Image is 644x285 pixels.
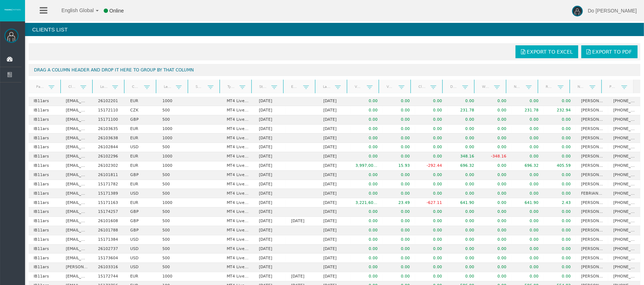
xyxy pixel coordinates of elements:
[61,152,93,161] td: [EMAIL_ADDRESS][DOMAIN_NAME]
[61,198,93,207] td: [EMAIL_ADDRESS][DOMAIN_NAME]
[447,134,480,143] td: 0.00
[29,152,61,161] td: IB11ars
[254,198,286,207] td: [DATE]
[222,161,254,171] td: MT4 LiveFixedSpreadAccount
[544,189,576,198] td: 0.00
[93,134,125,143] td: 26103638
[516,45,578,58] a: Export to Excel
[222,115,254,125] td: MT4 LiveFloatingSpreadAccount
[608,115,640,125] td: [PHONE_NUMBER]
[608,217,640,226] td: [PHONE_NUMBER]
[93,189,125,198] td: 15171389
[512,125,544,134] td: 0.00
[383,106,415,115] td: 0.00
[477,82,494,91] a: Withdrawals
[383,226,415,235] td: 0.00
[318,125,350,134] td: [DATE]
[318,189,350,198] td: [DATE]
[350,207,383,217] td: 0.00
[414,82,431,91] a: Closed PNL
[480,226,512,235] td: 0.00
[350,152,383,161] td: 0.00
[61,226,93,235] td: [EMAIL_ADDRESS][DOMAIN_NAME]
[382,82,399,91] a: Volume lots
[544,180,576,189] td: 0.00
[415,106,447,115] td: 0.00
[125,171,157,180] td: GBP
[446,82,462,91] a: Deposits
[572,6,583,16] img: user-image
[383,217,415,226] td: 0.00
[544,106,576,115] td: 232.94
[383,198,415,207] td: 23.49
[318,152,350,161] td: [DATE]
[512,198,544,207] td: 641.90
[157,125,190,134] td: 1000
[93,115,125,125] td: 15171100
[447,226,480,235] td: 0.00
[544,235,576,245] td: 0.00
[415,115,447,125] td: 0.00
[61,106,93,115] td: [EMAIL_ADDRESS][DOMAIN_NAME]
[125,198,157,207] td: EUR
[29,143,61,152] td: IB11ars
[447,171,480,180] td: 0.00
[93,226,125,235] td: 26101788
[29,235,61,245] td: IB11ars
[608,226,640,235] td: [PHONE_NUMBER]
[576,97,608,106] td: [PERSON_NAME]
[318,171,350,180] td: [DATE]
[157,235,190,245] td: 500
[125,180,157,189] td: EUR
[576,152,608,161] td: [PERSON_NAME]
[318,82,335,91] a: Last trade date
[576,207,608,217] td: [PERSON_NAME] [PERSON_NAME]
[576,198,608,207] td: [PERSON_NAME]
[383,152,415,161] td: 0.00
[576,125,608,134] td: [PERSON_NAME]
[125,226,157,235] td: GBP
[61,97,93,106] td: [EMAIL_ADDRESS][DOMAIN_NAME]
[61,134,93,143] td: [EMAIL_ADDRESS][DOMAIN_NAME]
[480,189,512,198] td: 0.00
[415,161,447,171] td: -292.44
[29,106,61,115] td: IB11ars
[254,161,286,171] td: [DATE]
[61,171,93,180] td: [EMAIL_ADDRESS][DOMAIN_NAME]
[447,189,480,198] td: 0.00
[415,189,447,198] td: 0.00
[588,8,637,14] span: Do [PERSON_NAME]
[605,82,621,91] a: Phone
[191,82,208,91] a: Short Code
[254,180,286,189] td: [DATE]
[93,217,125,226] td: 26101608
[512,134,544,143] td: 0.00
[350,171,383,180] td: 0.00
[29,226,61,235] td: IB11ars
[480,198,512,207] td: 0.00
[480,97,512,106] td: 0.00
[608,152,640,161] td: [PHONE_NUMBER]
[350,189,383,198] td: 0.00
[125,189,157,198] td: USD
[573,82,590,91] a: Name
[318,161,350,171] td: [DATE]
[350,198,383,207] td: 3,221,606.22
[544,143,576,152] td: 0.00
[157,97,190,106] td: 1000
[254,171,286,180] td: [DATE]
[512,217,544,226] td: 0.00
[254,152,286,161] td: [DATE]
[480,143,512,152] td: 0.00
[415,97,447,106] td: 0.00
[255,82,271,91] a: Start Date
[29,161,61,171] td: IB11ars
[512,189,544,198] td: 0.00
[254,125,286,134] td: [DATE]
[318,97,350,106] td: [DATE]
[286,82,303,91] a: End Date
[286,217,318,226] td: [DATE]
[576,161,608,171] td: [PERSON_NAME]
[512,161,544,171] td: 696.32
[222,125,254,134] td: MT4 LiveFixedSpreadAccount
